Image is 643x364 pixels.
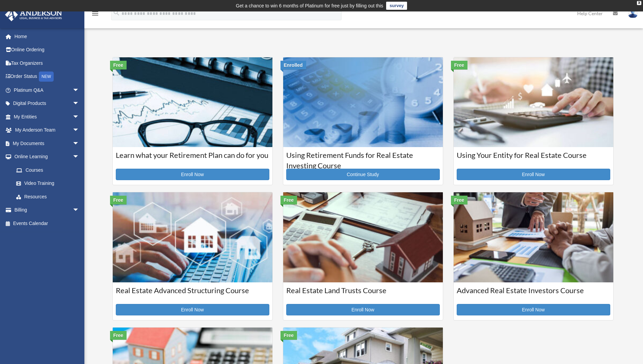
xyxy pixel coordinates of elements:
div: Free [280,196,297,204]
div: Free [451,61,468,69]
a: Digital Productsarrow_drop_down [5,97,89,110]
span: arrow_drop_down [73,203,86,217]
h3: Real Estate Land Trusts Course [286,285,440,302]
a: Continue Study [286,169,440,180]
a: Courses [9,163,86,177]
h3: Using Retirement Funds for Real Estate Investing Course [286,150,440,167]
h3: Advanced Real Estate Investors Course [457,285,610,302]
a: My Documentsarrow_drop_down [5,137,89,150]
a: Video Training [9,177,89,190]
a: Online Ordering [5,43,89,57]
a: Events Calendar [5,217,89,230]
a: Enroll Now [457,169,610,180]
span: arrow_drop_down [73,150,86,164]
a: Resources [9,190,89,203]
div: close [637,1,641,5]
a: Tax Organizers [5,56,89,70]
div: NEW [39,72,54,82]
div: Free [451,196,468,204]
div: Free [110,196,127,204]
a: Enroll Now [286,304,440,315]
a: My Entitiesarrow_drop_down [5,110,89,123]
a: Billingarrow_drop_down [5,203,89,217]
a: Home [5,30,89,43]
span: arrow_drop_down [73,110,86,124]
a: menu [91,12,99,18]
div: Get a chance to win 6 months of Platinum for free just by filling out this [236,2,383,10]
a: survey [386,2,407,10]
h3: Using Your Entity for Real Estate Course [457,150,610,167]
h3: Learn what your Retirement Plan can do for you [116,150,269,167]
img: User Pic [628,8,638,18]
img: Anderson Advisors Platinum Portal [3,8,64,21]
div: Enrolled [280,61,306,69]
a: Enroll Now [457,304,610,315]
div: Free [110,61,127,69]
div: Free [110,331,127,340]
i: menu [91,9,99,18]
div: Free [280,331,297,340]
span: arrow_drop_down [73,123,86,137]
a: Enroll Now [116,304,269,315]
a: Online Learningarrow_drop_down [5,150,89,164]
h3: Real Estate Advanced Structuring Course [116,285,269,302]
span: arrow_drop_down [73,137,86,150]
a: Enroll Now [116,169,269,180]
a: My Anderson Teamarrow_drop_down [5,123,89,137]
a: Platinum Q&Aarrow_drop_down [5,83,89,97]
span: arrow_drop_down [73,83,86,97]
i: search [113,9,120,17]
a: Order StatusNEW [5,70,89,84]
span: arrow_drop_down [73,97,86,111]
